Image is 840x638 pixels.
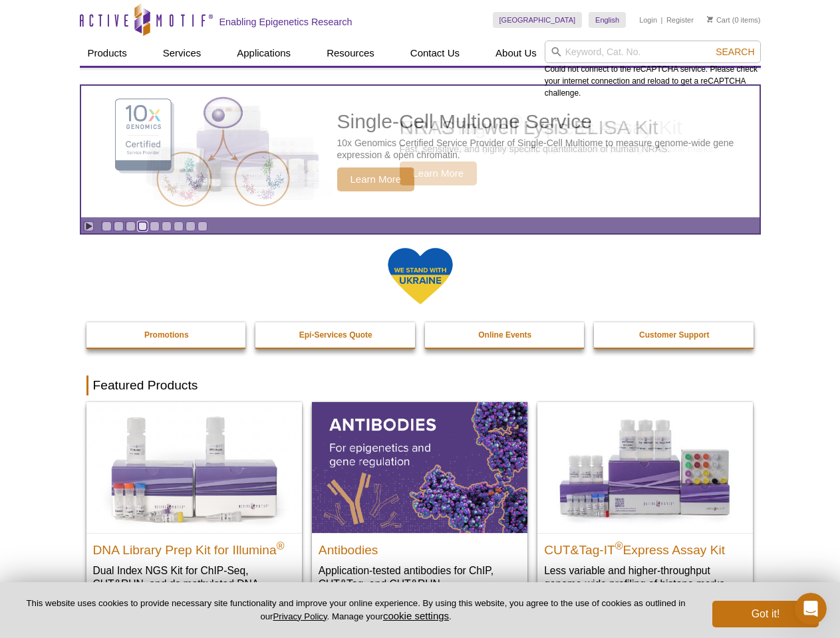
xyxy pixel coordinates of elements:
a: Register [666,15,694,25]
strong: Customer Support [639,330,709,340]
a: English [589,12,626,28]
img: Your Cart [707,16,713,23]
a: Contact Us [402,41,468,66]
button: Search [712,46,758,58]
h2: Enabling Epigenetics Research [219,16,352,28]
img: CUT&Tag-IT® Express Assay Kit [537,402,753,532]
a: About Us [488,41,545,66]
a: Resources [319,41,382,66]
a: [GEOGRAPHIC_DATA] [493,12,583,28]
li: (0 items) [707,12,761,28]
img: DNA Library Prep Kit for Illumina [86,402,302,532]
a: Go to slide 5 [150,221,160,231]
p: Application-tested antibodies for ChIP, CUT&Tag, and CUT&RUN. [319,564,521,591]
button: cookie settings [383,610,449,621]
p: This website uses cookies to provide necessary site functionality and improve your online experie... [21,597,690,623]
a: Go to slide 3 [126,221,136,231]
a: All Antibodies Antibodies Application-tested antibodies for ChIP, CUT&Tag, and CUT&RUN. [312,402,527,603]
a: Online Events [425,322,586,348]
a: Go to slide 6 [162,221,172,231]
h2: Antibodies [319,537,521,557]
a: Promotions [86,322,247,348]
strong: Online Events [478,330,531,340]
a: Customer Support [594,322,755,348]
p: Less variable and higher-throughput genome-wide profiling of histone marks​. [544,564,746,591]
img: We Stand With Ukraine [387,247,454,306]
a: Go to slide 8 [186,221,196,231]
p: Dual Index NGS Kit for ChIP-Seq, CUT&RUN, and ds methylated DNA assays. [93,564,295,604]
sup: ® [615,540,623,551]
img: All Antibodies [312,402,527,532]
input: Keyword, Cat. No. [545,41,761,63]
strong: Promotions [144,330,189,340]
sup: ® [277,540,285,551]
h2: DNA Library Prep Kit for Illumina [93,537,295,557]
a: Epi-Services Quote [255,322,416,348]
h2: CUT&Tag-IT Express Assay Kit [544,537,746,557]
a: Login [639,15,657,25]
a: Go to slide 2 [114,221,124,231]
a: Products [80,41,135,66]
strong: Epi-Services Quote [299,330,372,340]
li: | [661,12,663,28]
a: Toggle autoplay [84,221,94,231]
a: Cart [707,15,730,25]
a: Applications [229,41,299,66]
a: Go to slide 9 [198,221,208,231]
a: Services [155,41,210,66]
iframe: Intercom live chat [795,593,827,625]
a: Go to slide 7 [174,221,184,231]
div: Could not connect to the reCAPTCHA service. Please check your internet connection and reload to g... [545,41,761,99]
a: Go to slide 4 [138,221,148,231]
a: DNA Library Prep Kit for Illumina DNA Library Prep Kit for Illumina® Dual Index NGS Kit for ChIP-... [86,402,302,617]
a: CUT&Tag-IT® Express Assay Kit CUT&Tag-IT®Express Assay Kit Less variable and higher-throughput ge... [537,402,753,603]
button: Got it! [712,601,819,627]
a: Privacy Policy [273,611,327,621]
h2: Featured Products [86,375,754,395]
span: Search [716,47,754,57]
a: Go to slide 1 [102,221,112,231]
